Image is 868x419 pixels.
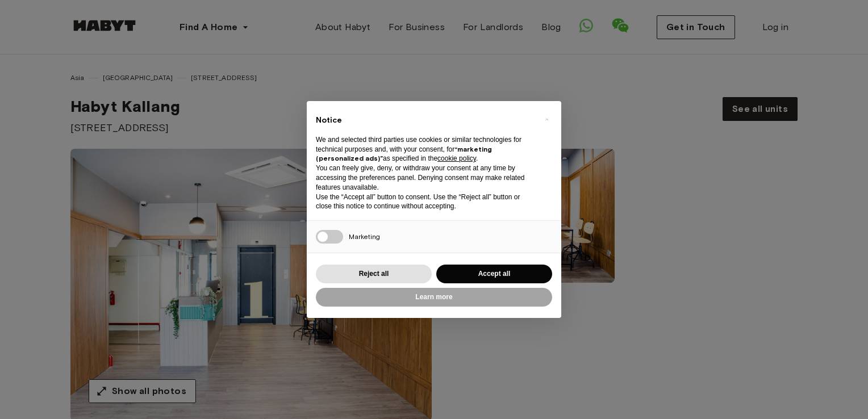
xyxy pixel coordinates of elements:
[349,232,380,241] span: Marketing
[436,265,552,283] button: Accept all
[437,154,476,162] a: cookie policy
[316,288,552,307] button: Learn more
[316,115,534,126] h2: Notice
[316,265,432,283] button: Reject all
[545,112,549,126] span: ×
[316,135,534,164] p: We and selected third parties use cookies or similar technologies for technical purposes and, wit...
[537,110,556,128] button: Close this notice
[316,145,492,163] strong: “marketing (personalized ads)”
[316,192,534,212] p: Use the “Accept all” button to consent. Use the “Reject all” button or close this notice to conti...
[316,164,534,192] p: You can freely give, deny, or withdraw your consent at any time by accessing the preferences pane...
